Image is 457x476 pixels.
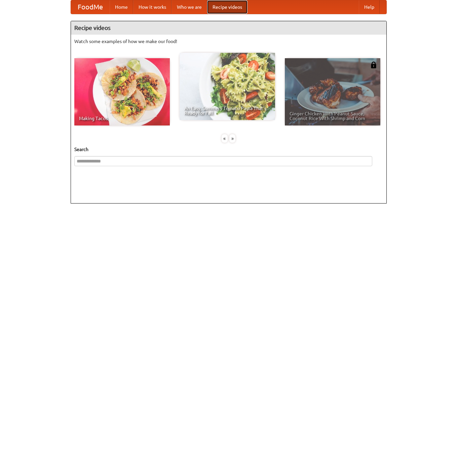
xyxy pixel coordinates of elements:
a: An Easy, Summery Tomato Pasta That's Ready for Fall [180,53,275,120]
div: « [222,134,228,143]
p: Watch some examples of how we make our food! [74,38,383,45]
a: Recipe videos [207,0,247,14]
a: Who we are [172,0,207,14]
a: Help [359,0,380,14]
a: Home [110,0,133,14]
span: An Easy, Summery Tomato Pasta That's Ready for Fall [184,106,270,115]
a: FoodMe [71,0,110,14]
h4: Recipe videos [71,21,386,35]
div: » [229,134,235,143]
span: Making Tacos [79,116,165,121]
a: Making Tacos [74,58,170,125]
a: How it works [133,0,172,14]
h5: Search [74,146,383,153]
img: 483408.png [370,62,377,68]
